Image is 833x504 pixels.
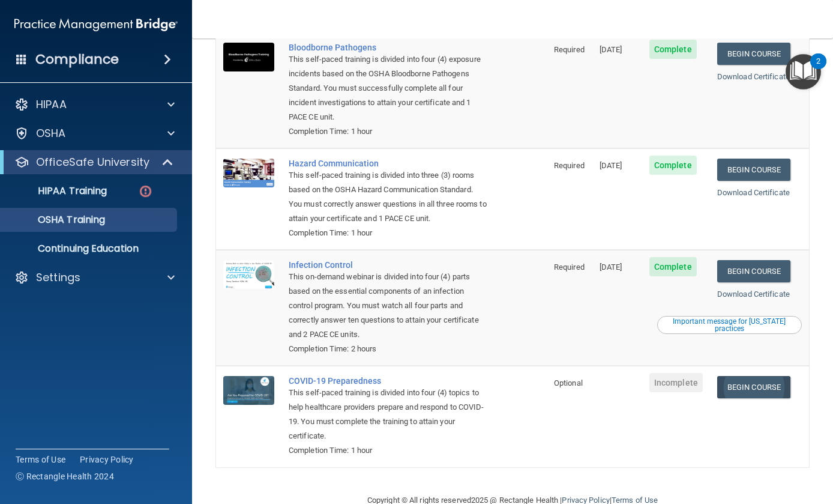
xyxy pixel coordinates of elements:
div: This self-paced training is divided into four (4) topics to help healthcare providers prepare and... [289,386,487,443]
a: Begin Course [717,43,790,65]
a: Bloodborne Pathogens [289,43,487,52]
a: HIPAA [14,97,175,112]
a: Begin Course [717,159,790,181]
span: Required [554,161,585,170]
a: Terms of Use [16,454,65,466]
a: Hazard Communication [289,159,487,168]
p: HIPAA [36,97,67,112]
span: Complete [649,156,697,175]
img: PMB logo [14,13,178,37]
a: COVID-19 Preparedness [289,376,487,386]
a: Begin Course [717,260,790,282]
p: Continuing Education [8,243,172,255]
a: Download Certificate [717,290,790,299]
span: [DATE] [600,263,622,272]
a: Download Certificate [717,72,790,81]
a: Download Certificate [717,188,790,197]
a: Settings [14,270,175,285]
a: Begin Course [717,376,790,398]
span: Incomplete [649,373,703,392]
p: OSHA [36,126,66,141]
div: 2 [816,61,820,77]
p: HIPAA Training [8,185,107,197]
div: Completion Time: 1 hour [289,443,487,458]
p: Settings [36,270,80,285]
div: Important message for [US_STATE] practices [659,318,800,332]
div: This self-paced training is divided into four (4) exposure incidents based on the OSHA Bloodborne... [289,52,487,124]
a: Privacy Policy [80,454,134,466]
span: Required [554,263,585,272]
a: Infection Control [289,260,487,270]
div: This on-demand webinar is divided into four (4) parts based on the essential components of an inf... [289,270,487,342]
div: Completion Time: 1 hour [289,124,487,139]
span: [DATE] [600,45,622,54]
div: Completion Time: 1 hour [289,226,487,240]
button: Read this if you are a dental practitioner in the state of CA [657,316,802,334]
p: OfficeSafe University [36,155,149,169]
img: danger-circle.6113f641.png [138,184,153,199]
span: Complete [649,257,697,276]
span: Complete [649,40,697,59]
span: Required [554,45,585,54]
button: Open Resource Center, 2 new notifications [786,54,821,90]
span: [DATE] [600,161,622,170]
div: This self-paced training is divided into three (3) rooms based on the OSHA Hazard Communication S... [289,168,487,226]
div: Completion Time: 2 hours [289,342,487,356]
a: OfficeSafe University [14,155,174,169]
span: Optional [554,378,583,387]
span: Ⓒ Rectangle Health 2024 [16,470,114,482]
h4: Compliance [35,51,119,68]
p: OSHA Training [8,214,105,226]
a: OSHA [14,126,175,141]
